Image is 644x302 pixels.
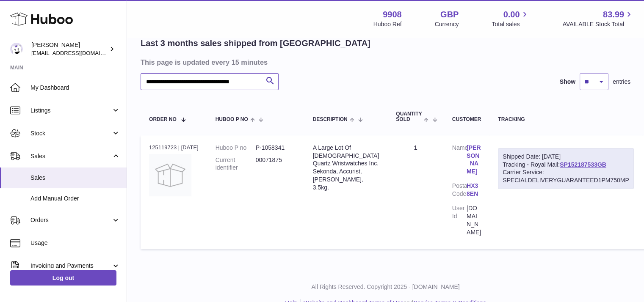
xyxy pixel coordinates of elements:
div: Tracking - Royal Mail: [498,148,634,189]
img: tbcollectables@hotmail.co.uk [10,43,23,55]
span: Add Manual Order [30,195,120,203]
span: 0.00 [503,9,520,20]
div: Currency [435,20,459,28]
div: Huboo Ref [373,20,402,28]
span: entries [613,78,630,86]
a: 83.99 AVAILABLE Stock Total [562,9,634,28]
div: Carrier Service: SPECIALDELIVERYGUARANTEED1PM750MP [503,168,629,184]
div: Tracking [498,117,634,122]
span: Description [313,117,348,122]
label: Show [560,78,575,86]
a: SP152187533GB [560,161,606,168]
a: HX3 8EN [467,182,481,198]
h3: This page is updated every 15 minutes [141,58,628,67]
strong: GBP [440,9,459,20]
dt: Huboo P no [216,144,256,152]
div: [PERSON_NAME] [31,41,108,57]
span: AVAILABLE Stock Total [562,20,634,28]
div: A Large Lot Of [DEMOGRAPHIC_DATA] Quartz Wristwatches Inc. Sekonda, Accurist, [PERSON_NAME], 3.5kg. [313,144,379,192]
td: 1 [387,135,443,249]
span: 83.99 [603,9,624,20]
span: Quantity Sold [396,111,422,122]
span: Order No [149,117,177,122]
span: Sales [30,174,120,182]
dt: Postal Code [452,182,467,200]
dt: Name [452,144,467,178]
span: My Dashboard [30,84,120,92]
dd: P-1058341 [256,144,296,152]
a: [PERSON_NAME] [467,144,481,176]
span: Usage [30,239,120,247]
p: All Rights Reserved. Copyright 2025 - [DOMAIN_NAME] [134,283,637,291]
a: Log out [10,270,116,286]
span: Listings [30,107,111,115]
span: [EMAIL_ADDRESS][DOMAIN_NAME] [31,49,124,56]
div: Shipped Date: [DATE] [503,153,629,161]
strong: 9908 [383,9,402,20]
dt: User Id [452,204,467,236]
dd: [DOMAIN_NAME] [467,204,481,236]
span: Invoicing and Payments [30,262,111,270]
span: Orders [30,216,111,224]
dt: Current identifier [216,156,256,172]
div: 125119723 | [DATE] [149,144,199,151]
span: Stock [30,129,111,137]
span: Total sales [492,20,529,28]
span: Sales [30,152,111,160]
h2: Last 3 months sales shipped from [GEOGRAPHIC_DATA] [141,38,370,49]
span: Huboo P no [216,117,248,122]
dd: 00071875 [256,156,296,172]
div: Customer [452,117,481,122]
a: 0.00 Total sales [492,9,529,28]
img: no-photo.jpg [149,154,191,196]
